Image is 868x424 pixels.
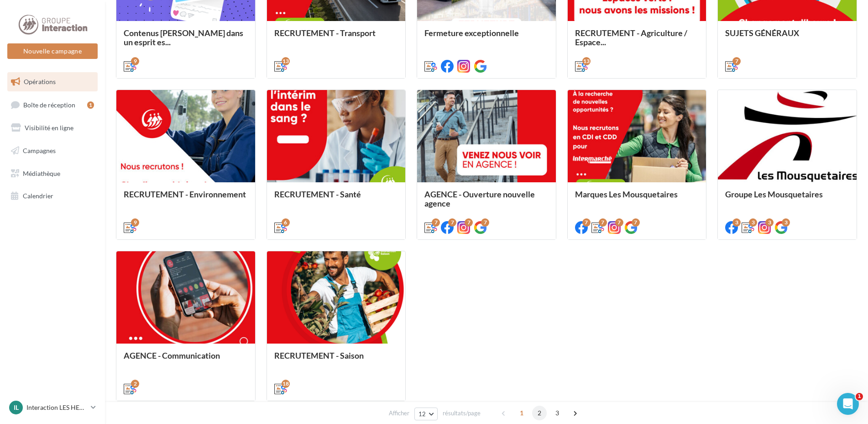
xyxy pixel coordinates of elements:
[481,218,489,227] div: 7
[131,218,139,227] div: 9
[274,350,364,360] span: RECRUTEMENT - Saison
[282,380,290,388] div: 18
[632,218,640,227] div: 7
[837,393,859,415] iframe: Intercom live chat
[23,147,56,154] span: Campagnes
[5,95,99,115] a: Boîte de réception1
[448,218,456,227] div: 7
[856,393,863,400] span: 1
[5,186,99,206] a: Calendrier
[418,410,426,418] span: 12
[424,28,519,38] span: Fermeture exceptionnelle
[615,218,623,227] div: 7
[26,403,87,412] p: Interaction LES HERBIERS
[7,399,98,416] a: IL Interaction LES HERBIERS
[124,28,243,47] span: Contenus [PERSON_NAME] dans un esprit es...
[5,118,99,138] a: Visibilité en ligne
[414,408,438,420] button: 12
[124,350,220,360] span: AGENCE - Communication
[131,57,139,65] div: 9
[14,403,19,412] span: IL
[23,192,53,200] span: Calendrier
[5,141,99,160] a: Campagnes
[550,406,565,420] span: 3
[282,57,290,65] div: 13
[575,189,678,199] span: Marques Les Mousquetaires
[725,28,799,38] span: SUJETS GÉNÉRAUX
[131,380,139,388] div: 2
[282,218,290,227] div: 6
[274,28,376,38] span: RECRUTEMENT - Transport
[389,409,409,418] span: Afficher
[599,218,607,227] div: 7
[782,218,790,227] div: 3
[24,78,56,85] span: Opérations
[749,218,757,227] div: 3
[25,124,73,132] span: Visibilité en ligne
[5,164,99,183] a: Médiathèque
[424,189,535,208] span: AGENCE - Ouverture nouvelle agence
[87,101,94,109] div: 1
[765,218,774,227] div: 3
[124,189,246,199] span: RECRUTEMENT - Environnement
[575,28,687,47] span: RECRUTEMENT - Agriculture / Espace...
[582,57,591,65] div: 13
[23,101,75,108] span: Boîte de réception
[725,189,823,199] span: Groupe Les Mousquetaires
[532,406,547,420] span: 2
[514,406,529,420] span: 1
[7,43,98,59] button: Nouvelle campagne
[443,409,481,418] span: résultats/page
[465,218,473,227] div: 7
[23,169,60,177] span: Médiathèque
[732,218,741,227] div: 3
[582,218,591,227] div: 7
[432,218,440,227] div: 7
[5,72,99,91] a: Opérations
[274,189,361,199] span: RECRUTEMENT - Santé
[732,57,741,65] div: 7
